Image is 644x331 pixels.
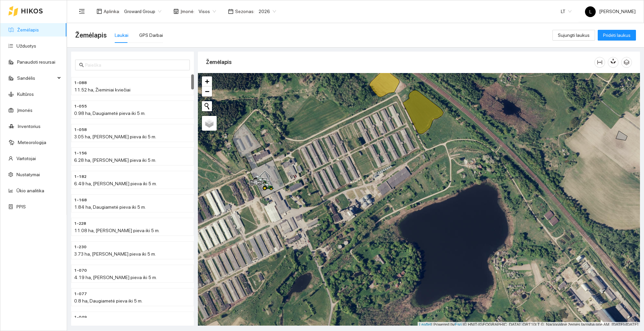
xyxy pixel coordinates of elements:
[79,8,85,14] span: menu-fold
[74,80,87,86] span: 1-088
[74,111,146,116] span: 0.98 ha, Daugiametė pieva iki 5 m.
[115,31,128,39] div: Laukai
[16,156,36,161] a: Vartotojai
[17,108,33,113] a: Įmonės
[74,228,160,233] span: 11.08 ha, [PERSON_NAME] pieva iki 5 m.
[202,76,212,86] a: Zoom in
[17,71,55,85] span: Sandėlis
[17,27,39,32] a: Žemėlapis
[74,134,156,139] span: 3.05 ha, [PERSON_NAME] pieva iki 5 m.
[17,59,55,65] a: Panaudoti resursai
[205,77,209,85] span: +
[228,9,233,14] span: calendar
[74,174,87,180] span: 1-182
[202,116,217,131] a: Layers
[235,8,255,15] span: Sezonas :
[202,101,212,111] button: Initiate a new search
[97,9,102,14] span: layout
[74,251,156,257] span: 3.73 ha, [PERSON_NAME] pieva iki 5 m.
[259,6,276,16] span: 2026
[598,30,636,41] button: Pridėti laukus
[74,87,130,92] span: 11.52 ha, Žieminiai kviečiai
[552,32,595,38] a: Sujungti laukus
[124,6,161,16] span: Groward Group
[206,53,594,72] div: Žemėlapis
[104,8,120,15] span: Aplinka :
[74,181,157,186] span: 6.49 ha, [PERSON_NAME] pieva iki 5 m.
[74,298,143,304] span: 0.8 ha, Daugiametė pieva iki 5 m.
[585,9,636,14] span: [PERSON_NAME]
[202,86,212,96] a: Zoom out
[16,172,40,177] a: Nustatymai
[85,61,186,69] input: Paieška
[589,6,592,17] span: L
[561,6,572,16] span: LT
[205,87,209,95] span: −
[199,6,216,16] span: Visos
[16,204,26,209] a: PPIS
[74,127,87,133] span: 1-058
[173,9,179,14] span: shop
[180,8,195,15] span: Įmonė :
[603,31,631,39] span: Pridėti laukus
[74,204,146,210] span: 1.84 ha, Daugiametė pieva iki 5 m.
[558,31,590,39] span: Sujungti laukus
[16,188,44,193] a: Ūkio analitika
[17,91,34,97] a: Kultūros
[18,140,46,145] a: Meteorologija
[16,43,36,49] a: Užduotys
[75,30,107,41] span: Žemėlapis
[463,322,464,327] span: |
[74,314,87,321] span: 1-049
[75,5,89,18] button: menu-fold
[74,244,87,250] span: 1-230
[552,30,595,41] button: Sujungti laukus
[74,220,86,227] span: 1-228
[595,60,605,65] span: column-width
[139,31,163,39] div: GPS Darbai
[74,150,87,156] span: 1-156
[594,57,605,68] button: column-width
[455,322,462,327] a: Esri
[18,124,41,129] a: Inventorius
[419,322,431,327] a: Leaflet
[418,322,640,328] div: | Powered by © HNIT-[GEOGRAPHIC_DATA]; ORT10LT ©, Nacionalinė žemės tarnyba prie AM, [DATE]-[DATE]
[74,275,157,280] span: 4.19 ha, [PERSON_NAME] pieva iki 5 m.
[74,197,87,203] span: 1-168
[74,291,87,297] span: 1-077
[598,32,636,38] a: Pridėti laukus
[74,267,87,274] span: 1-070
[79,63,84,67] span: search
[74,103,87,110] span: 1-055
[74,157,156,163] span: 6.28 ha, [PERSON_NAME] pieva iki 5 m.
